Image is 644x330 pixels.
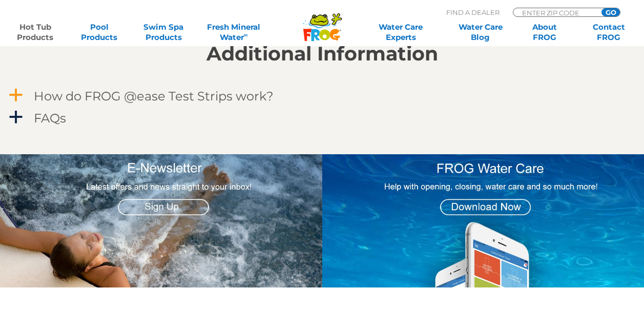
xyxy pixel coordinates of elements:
a: Water CareExperts [360,22,441,43]
h2: Additional Information [7,43,637,65]
a: a How do FROG @ease Test Strips work? [7,87,637,106]
a: Swim SpaProducts [138,22,188,43]
span: a [8,110,24,125]
h4: How do FROG @ease Test Strips work? [34,89,274,103]
input: GO [601,8,620,16]
a: Fresh MineralWater∞ [203,22,265,43]
sup: ∞ [244,31,248,38]
input: Zip Code Form [521,8,590,17]
a: PoolProducts [74,22,124,43]
a: AboutFROG [520,22,569,43]
a: a FAQs [7,109,637,128]
a: Water CareBlog [455,22,505,43]
a: ContactFROG [584,22,634,43]
a: Hot TubProducts [10,22,60,43]
p: Find A Dealer [446,8,500,17]
h4: FAQs [34,111,66,125]
span: a [8,88,24,103]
